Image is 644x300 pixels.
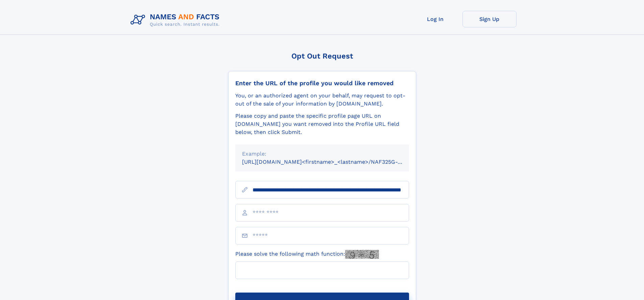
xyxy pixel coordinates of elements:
[235,112,409,136] div: Please copy and paste the specific profile page URL on [DOMAIN_NAME] you want removed into the Pr...
[462,11,517,27] a: Sign Up
[408,11,462,27] a: Log In
[228,52,416,60] div: Opt Out Request
[128,11,225,29] img: Logo Names and Facts
[242,159,422,165] small: [URL][DOMAIN_NAME]<firstname>_<lastname>/NAF325G-xxxxxxxx
[235,92,409,108] div: You, or an authorized agent on your behalf, may request to opt-out of the sale of your informatio...
[235,79,409,87] div: Enter the URL of the profile you would like removed
[235,250,379,259] label: Please solve the following math function:
[242,150,402,158] div: Example:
